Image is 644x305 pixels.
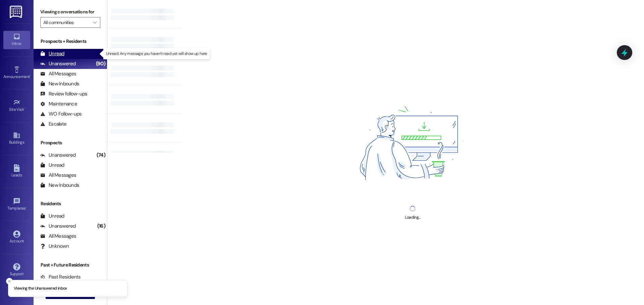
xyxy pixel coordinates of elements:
div: All Messages [40,233,76,240]
div: Past Residents [40,274,81,281]
a: Leads [3,162,30,180]
div: WO Follow-ups [40,110,82,118]
div: Unanswered [40,152,76,159]
div: Prospects [34,139,107,146]
div: Maintenance [40,100,77,107]
span: • [26,205,27,210]
div: Unread [40,213,64,220]
p: Unread: Any message you haven't read yet will show up here [106,51,207,57]
div: New Inbounds [40,182,79,189]
p: Viewing the Unanswered inbox [14,286,67,292]
div: Loading... [405,214,420,221]
i:  [93,20,97,25]
a: Inbox [3,31,30,49]
label: Viewing conversations for [40,7,100,17]
input: All communities [43,17,90,28]
div: All Messages [40,70,76,77]
div: Residents [34,200,107,207]
div: Escalate [40,121,66,128]
div: New Inbounds [40,80,79,87]
a: Site Visit • [3,97,30,115]
a: Templates • [3,196,30,214]
span: • [30,73,31,78]
div: (74) [95,150,107,160]
div: Review follow-ups [40,90,87,97]
img: ResiDesk Logo [10,6,23,18]
a: Support [3,261,30,279]
a: Account [3,228,30,246]
div: All Messages [40,172,76,179]
div: (90) [94,59,107,69]
div: Past + Future Residents [34,261,107,269]
div: Unread [40,50,64,57]
div: Unread [40,162,64,169]
span: • [24,106,25,111]
button: Close toast [6,278,13,285]
div: Unknown [40,243,69,250]
div: (16) [96,221,107,231]
div: Unanswered [40,60,76,67]
div: Prospects + Residents [34,38,107,45]
a: Buildings [3,130,30,148]
div: Unanswered [40,223,76,230]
